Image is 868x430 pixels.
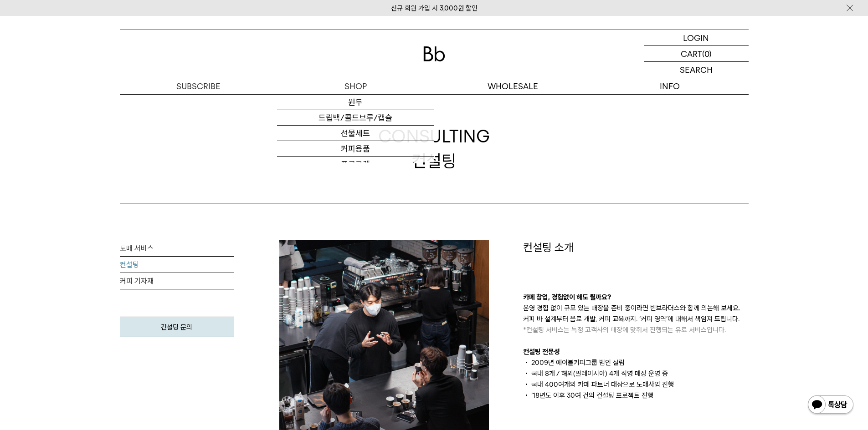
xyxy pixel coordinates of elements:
[120,317,234,337] a: 컨설팅 문의
[702,46,712,61] p: (0)
[523,357,749,368] li: 2009년 에이블커피그룹 법인 설립
[523,379,749,390] li: 국내 400여개의 카페 파트너 대상으로 도매사업 진행
[523,303,749,335] p: 운영 경험 없이 규모 있는 매장을 준비 중이라면 빈브라더스와 함께 의논해 보세요. 커피 바 설계부터 음료 개발, 커피 교육까지. ‘커피 영역’에 대해서 책임져 드립니다.
[277,126,434,141] a: 선물세트
[277,157,434,172] a: 프로그램
[523,390,749,401] li: ‘18년도 이후 30여 건의 컨설팅 프로젝트 진행
[277,95,434,110] a: 원두
[644,46,749,62] a: CART (0)
[807,395,854,416] img: 카카오톡 채널 1:1 채팅 버튼
[120,240,234,257] a: 도매 서비스
[680,62,713,78] p: SEARCH
[523,292,749,303] p: 카페 창업, 경험없이 해도 될까요?
[378,124,490,172] div: 컨설팅
[523,326,726,334] span: *컨설팅 서비스는 특정 고객사의 매장에 맞춰서 진행되는 유료 서비스입니다.
[120,78,277,94] a: SUBSCRIBE
[683,30,709,46] p: LOGIN
[423,46,445,61] img: 로고
[378,124,490,148] span: CONSULTING
[120,273,234,289] a: 커피 기자재
[277,110,434,126] a: 드립백/콜드브루/캡슐
[391,4,478,12] a: 신규 회원 가입 시 3,000원 할인
[277,141,434,157] a: 커피용품
[523,346,749,357] p: 컨설팅 전문성
[644,30,749,46] a: LOGIN
[434,78,591,94] p: WHOLESALE
[681,46,702,61] p: CART
[277,78,434,94] a: SHOP
[523,240,749,255] p: 컨설팅 소개
[591,78,749,94] p: INFO
[523,368,749,379] li: 국내 8개 / 해외(말레이시아) 4개 직영 매장 운영 중
[120,257,234,273] a: 컨설팅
